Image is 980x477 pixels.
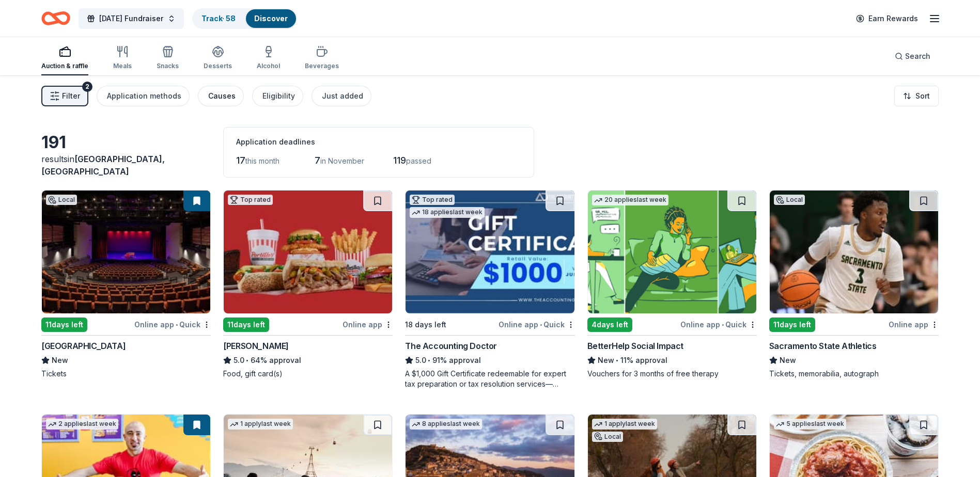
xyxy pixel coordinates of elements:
span: • [616,356,618,364]
div: results [41,153,211,178]
span: • [246,356,249,364]
span: 5.0 [415,354,426,367]
div: Meals [113,62,132,70]
span: • [428,356,431,364]
span: in November [320,156,364,165]
span: • [722,321,724,329]
div: Tickets [41,369,211,379]
button: Meals [113,41,132,75]
div: Online app Quick [134,318,211,331]
a: Image for Portillo'sTop rated11days leftOnline app[PERSON_NAME]5.0•64% approvalFood, gift card(s) [223,190,393,379]
span: [GEOGRAPHIC_DATA], [GEOGRAPHIC_DATA] [41,154,165,177]
button: Auction & raffle [41,41,88,75]
button: Snacks [157,41,179,75]
div: 11% approval [587,354,757,367]
a: Image for BetterHelp Social Impact20 applieslast week4days leftOnline app•QuickBetterHelp Social ... [587,190,757,379]
div: [GEOGRAPHIC_DATA] [41,340,126,352]
div: Food, gift card(s) [223,369,393,379]
div: Sacramento State Athletics [769,340,877,352]
div: Vouchers for 3 months of free therapy [587,369,757,379]
div: 20 applies last week [592,195,668,205]
div: 64% approval [223,354,393,367]
div: A $1,000 Gift Certificate redeemable for expert tax preparation or tax resolution services—recipi... [405,369,574,389]
div: 91% approval [405,354,574,367]
div: Online app [343,318,393,331]
img: Image for The Accounting Doctor [406,190,574,313]
div: 11 days left [41,317,87,332]
span: • [540,321,542,329]
div: Desserts [204,62,232,70]
button: Just added [312,86,371,106]
button: Track· 58Discover [192,8,297,29]
span: Search [905,50,930,62]
button: Causes [198,86,244,106]
div: Local [46,195,77,205]
button: [DATE] Fundraiser [79,8,184,29]
span: this month [245,156,279,165]
img: Image for BetterHelp Social Impact [588,190,756,313]
div: Just added [322,90,363,102]
span: 119 [393,155,406,166]
span: 7 [315,155,320,166]
img: Image for B Street Theatre [42,190,210,313]
div: Local [774,195,805,205]
div: Beverages [305,62,339,70]
button: Filter2 [41,86,88,106]
a: Image for B Street TheatreLocal11days leftOnline app•Quick[GEOGRAPHIC_DATA]NewTickets [41,190,211,379]
span: • [176,321,178,329]
span: Sort [915,90,930,102]
div: Top rated [228,195,273,205]
div: 11 days left [769,317,815,332]
div: Application methods [107,90,181,102]
span: New [52,354,68,367]
span: passed [406,156,431,165]
button: Beverages [305,41,339,75]
button: Alcohol [257,41,280,75]
div: 2 applies last week [46,419,118,430]
div: 11 days left [223,317,269,332]
div: 2 [82,82,92,92]
a: Home [41,6,70,30]
div: 18 days left [405,319,446,331]
span: Filter [62,90,80,102]
div: BetterHelp Social Impact [587,340,683,352]
span: in [41,154,165,177]
img: Image for Portillo's [224,190,392,313]
div: Tickets, memorabilia, autograph [769,369,939,379]
div: 4 days left [587,317,632,332]
a: Track· 58 [201,14,236,23]
div: Snacks [157,62,179,70]
div: Online app Quick [499,318,575,331]
button: Eligibility [252,86,303,106]
div: 1 apply last week [592,419,657,430]
div: Application deadlines [236,136,521,148]
button: Application methods [97,86,190,106]
a: Image for Sacramento State AthleticsLocal11days leftOnline appSacramento State AthleticsNewTicket... [769,190,939,379]
div: Auction & raffle [41,62,88,70]
div: Online app Quick [680,318,757,331]
span: New [780,354,796,367]
div: 5 applies last week [774,419,846,430]
a: Discover [254,14,288,23]
div: The Accounting Doctor [405,340,497,352]
div: Alcohol [257,62,280,70]
div: [PERSON_NAME] [223,340,289,352]
div: Online app [889,318,939,331]
div: 8 applies last week [410,419,482,430]
img: Image for Sacramento State Athletics [770,190,938,313]
span: 17 [236,155,245,166]
button: Sort [894,86,939,106]
a: Earn Rewards [850,9,924,28]
button: Desserts [204,41,232,75]
div: Causes [208,90,236,102]
button: Search [886,46,939,67]
span: 5.0 [234,354,244,367]
div: 191 [41,132,211,153]
div: Local [592,432,623,442]
div: 1 apply last week [228,419,293,430]
div: 18 applies last week [410,207,485,218]
div: Top rated [410,195,455,205]
a: Image for The Accounting DoctorTop rated18 applieslast week18 days leftOnline app•QuickThe Accoun... [405,190,574,389]
span: New [598,354,614,367]
div: Eligibility [262,90,295,102]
